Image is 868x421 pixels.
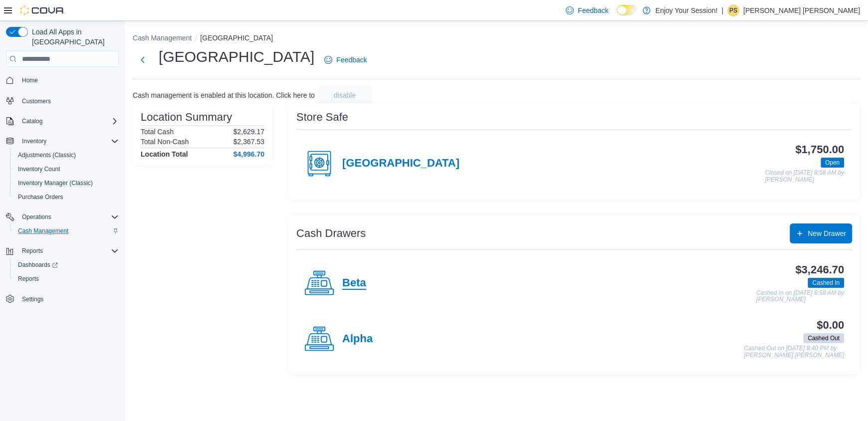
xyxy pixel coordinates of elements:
[141,128,174,136] h6: Total Cash
[744,345,844,359] p: Cashed Out on [DATE] 8:40 PM by [PERSON_NAME] [PERSON_NAME]
[808,278,844,288] span: Cashed In
[14,259,62,271] a: Dashboards
[18,94,119,107] span: Customers
[18,211,119,223] span: Operations
[10,272,123,286] button: Reports
[141,150,188,158] h4: Location Total
[2,244,123,258] button: Reports
[808,228,846,238] span: New Drawer
[14,225,119,237] span: Cash Management
[133,33,860,45] nav: An example of EuiBreadcrumbs
[14,149,119,161] span: Adjustments (Classic)
[233,138,264,146] p: $2,367.53
[655,4,718,16] p: Enjoy Your Session!
[14,259,119,271] span: Dashboards
[14,149,80,161] a: Adjustments (Classic)
[578,5,608,15] span: Feedback
[2,134,123,148] button: Inventory
[790,223,852,243] button: New Drawer
[159,47,314,67] h1: [GEOGRAPHIC_DATA]
[18,261,58,269] span: Dashboards
[28,27,119,47] span: Load All Apps in [GEOGRAPHIC_DATA]
[14,163,64,175] a: Inventory Count
[14,273,43,285] a: Reports
[133,91,315,99] p: Cash management is enabled at this location. Click here to
[14,191,119,203] span: Purchase Orders
[812,278,840,287] span: Cashed In
[795,144,844,156] h3: $1,750.00
[14,177,97,189] a: Inventory Manager (Classic)
[20,5,65,15] img: Cova
[18,193,63,201] span: Purchase Orders
[22,213,51,221] span: Operations
[18,211,55,223] button: Operations
[18,293,119,305] span: Settings
[18,165,60,173] span: Inventory Count
[18,95,55,107] a: Customers
[18,151,76,159] span: Adjustments (Classic)
[22,117,42,125] span: Catalog
[756,290,844,303] p: Cashed In on [DATE] 8:58 AM by [PERSON_NAME]
[320,50,371,70] a: Feedback
[803,333,844,343] span: Cashed Out
[133,34,192,42] button: Cash Management
[334,90,356,100] span: disable
[617,5,638,15] input: Dark Mode
[10,224,123,238] button: Cash Management
[22,295,43,303] span: Settings
[10,258,123,272] a: Dashboards
[317,87,373,103] button: disable
[10,190,123,204] button: Purchase Orders
[22,97,51,105] span: Customers
[18,115,46,127] button: Catalog
[342,277,366,290] h4: Beta
[342,157,459,170] h4: [GEOGRAPHIC_DATA]
[2,292,123,306] button: Settings
[133,50,153,70] button: Next
[765,170,844,183] p: Closed on [DATE] 8:58 AM by [PERSON_NAME]
[14,191,67,203] a: Purchase Orders
[336,55,367,65] span: Feedback
[233,150,264,158] h4: $4,996.70
[18,275,39,283] span: Reports
[825,158,840,167] span: Open
[18,245,119,257] span: Reports
[22,137,46,145] span: Inventory
[14,273,119,285] span: Reports
[6,69,119,332] nav: Complex example
[10,162,123,176] button: Inventory Count
[296,227,366,239] h3: Cash Drawers
[727,4,739,16] div: Prithvi Shikhar
[2,73,123,87] button: Home
[743,4,860,16] p: [PERSON_NAME] [PERSON_NAME]
[14,225,72,237] a: Cash Management
[18,179,93,187] span: Inventory Manager (Classic)
[141,138,189,146] h6: Total Non-Cash
[18,74,119,86] span: Home
[729,4,737,16] span: PS
[342,333,373,346] h4: Alpha
[296,111,348,123] h3: Store Safe
[18,245,47,257] button: Reports
[141,111,232,123] h3: Location Summary
[200,34,273,42] button: [GEOGRAPHIC_DATA]
[18,135,119,147] span: Inventory
[2,93,123,108] button: Customers
[18,135,50,147] button: Inventory
[14,163,119,175] span: Inventory Count
[2,210,123,224] button: Operations
[10,176,123,190] button: Inventory Manager (Classic)
[10,148,123,162] button: Adjustments (Classic)
[817,319,844,331] h3: $0.00
[18,293,47,305] a: Settings
[795,264,844,276] h3: $3,246.70
[18,74,42,86] a: Home
[233,128,264,136] p: $2,629.17
[22,247,43,255] span: Reports
[14,177,119,189] span: Inventory Manager (Classic)
[721,4,723,16] p: |
[2,114,123,128] button: Catalog
[18,115,119,127] span: Catalog
[808,334,840,343] span: Cashed Out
